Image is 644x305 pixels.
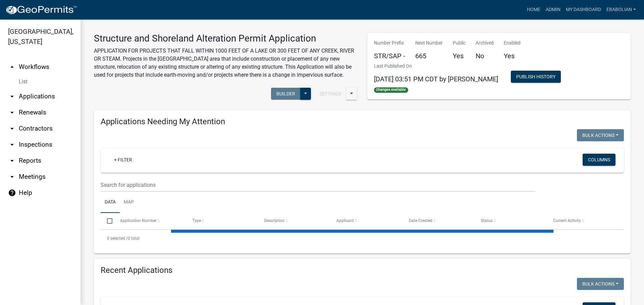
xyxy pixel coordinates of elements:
button: Settings [314,88,346,100]
datatable-header-cell: Applicant [330,213,402,229]
a: Admin [543,3,563,16]
span: [DATE] 03:51 PM CDT by [PERSON_NAME] [374,75,498,83]
button: Publish History [511,71,561,83]
i: help [8,189,16,197]
p: Next Number [415,40,443,47]
span: Description [264,218,285,223]
span: Applicant [336,218,354,223]
datatable-header-cell: Application Number [113,213,185,229]
datatable-header-cell: Description [258,213,330,229]
h3: Structure and Shoreland Alteration Permit Application [94,33,357,44]
a: Data [101,192,120,213]
a: Map [120,192,138,213]
button: Columns [583,154,615,166]
i: arrow_drop_down [8,92,16,100]
datatable-header-cell: Select [101,213,113,229]
a: My Dashboard [563,3,604,16]
i: arrow_drop_down [8,108,16,117]
a: + Filter [109,154,138,166]
datatable-header-cell: Current Activity [547,213,619,229]
i: arrow_drop_down [8,157,16,165]
wm-modal-confirm: Workflow Publish History [511,75,561,80]
button: Bulk Actions [577,278,624,290]
i: arrow_drop_down [8,125,16,133]
input: Search for applications [101,178,535,192]
a: ebabolian [604,3,639,16]
h5: 665 [415,52,443,60]
datatable-header-cell: Status [475,213,547,229]
h4: Applications Needing My Attention [101,117,624,127]
datatable-header-cell: Date Created [402,213,474,229]
p: Enabled [504,40,521,47]
p: APPLICATION FOR PROJECTS THAT FALL WITHIN 1000 FEET OF A LAKE OR 300 FEET OF ANY CREEK, RIVER OR ... [94,47,357,79]
span: Application Number [120,218,157,223]
h5: Yes [453,52,466,60]
a: Home [524,3,543,16]
h4: Recent Applications [101,265,624,275]
span: Changes available [374,87,408,93]
button: Builder [271,88,301,100]
h5: STR/SAP - [374,52,405,60]
p: Number Prefix [374,40,405,47]
h5: No [476,52,494,60]
p: Public [453,40,466,47]
h5: Yes [504,52,521,60]
i: arrow_drop_up [8,63,16,71]
span: Date Created [409,218,432,223]
i: arrow_drop_down [8,141,16,149]
span: Current Activity [553,218,581,223]
button: Bulk Actions [577,129,624,141]
div: 0 total [101,230,624,247]
p: Last Published On [374,63,498,70]
datatable-header-cell: Type [186,213,258,229]
span: 0 selected / [107,236,128,241]
span: Status [481,218,493,223]
p: Archived [476,40,494,47]
span: Type [192,218,201,223]
i: arrow_drop_down [8,173,16,181]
